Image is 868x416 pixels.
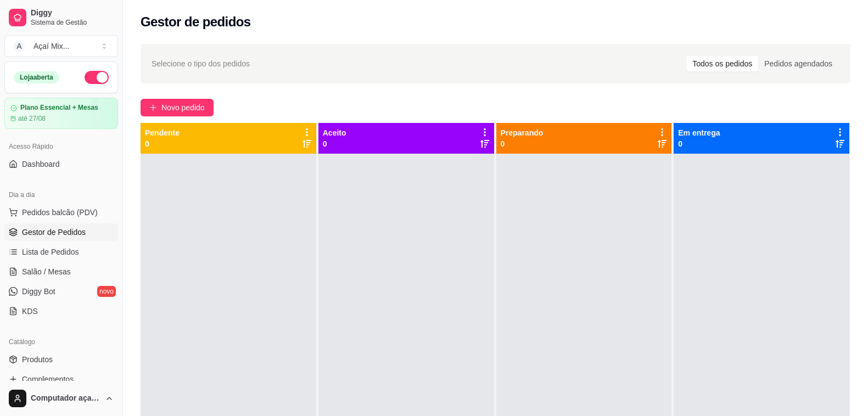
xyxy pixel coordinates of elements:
div: Pedidos agendados [758,56,838,71]
a: DiggySistema de Gestão [4,4,118,31]
a: Gestor de Pedidos [4,223,118,241]
p: Pendente [145,127,180,138]
span: Pedidos balcão (PDV) [22,207,98,218]
span: Diggy Bot [22,286,55,297]
p: 0 [323,138,346,149]
span: KDS [22,306,38,317]
span: Complementos [22,374,74,385]
button: Computador açaí Mix [4,385,118,412]
button: Novo pedido [141,99,214,116]
span: Novo pedido [161,102,205,114]
a: Diggy Botnovo [4,283,118,300]
div: Açaí Mix ... [33,41,69,52]
p: Preparando [501,127,544,138]
div: Catálogo [4,333,118,351]
span: Diggy [31,8,114,18]
a: Dashboard [4,155,118,173]
div: Dia a dia [4,186,118,204]
span: Selecione o tipo dos pedidos [152,58,250,70]
a: Produtos [4,351,118,368]
span: Computador açaí Mix [31,393,100,403]
p: Aceito [323,127,346,138]
span: Produtos [22,354,53,365]
button: Alterar Status [85,71,109,84]
div: Loja aberta [14,71,59,83]
span: Lista de Pedidos [22,246,79,257]
a: KDS [4,302,118,320]
p: 0 [678,138,720,149]
a: Complementos [4,370,118,388]
div: Acesso Rápido [4,138,118,155]
button: Select a team [4,35,118,57]
p: 0 [145,138,180,149]
button: Pedidos balcão (PDV) [4,204,118,221]
a: Salão / Mesas [4,263,118,280]
span: Dashboard [22,159,60,170]
span: plus [149,104,157,111]
span: Salão / Mesas [22,266,71,277]
a: Lista de Pedidos [4,243,118,261]
a: Plano Essencial + Mesasaté 27/08 [4,98,118,129]
div: Todos os pedidos [686,56,758,71]
article: Plano Essencial + Mesas [20,104,98,112]
h2: Gestor de pedidos [141,13,251,31]
span: Gestor de Pedidos [22,227,86,238]
article: até 27/08 [18,114,46,123]
p: Em entrega [678,127,720,138]
p: 0 [501,138,544,149]
span: A [14,41,25,52]
span: Sistema de Gestão [31,18,114,27]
